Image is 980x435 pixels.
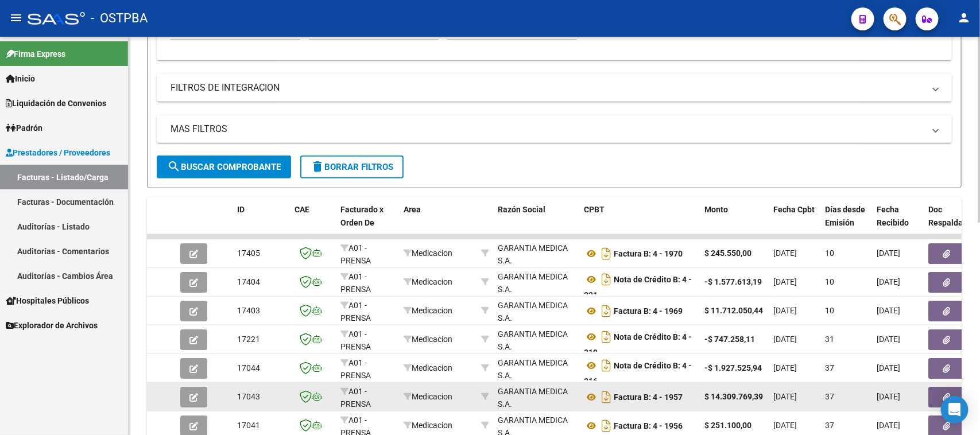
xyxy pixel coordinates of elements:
span: A01 - PRENSA [340,387,371,409]
span: 17043 [237,392,260,401]
span: Buscar Comprobante [167,162,281,172]
span: Medicacion [404,248,452,258]
div: 30708074949 [498,299,575,323]
div: Open Intercom Messenger [941,396,969,424]
span: ID [237,205,245,214]
strong: -$ 1.577.613,19 [704,277,762,286]
datatable-header-cell: Días desde Emisión [820,197,872,248]
span: 10 [825,277,834,286]
span: Hospitales Públicos [6,294,89,307]
span: Fecha Cpbt [773,205,815,214]
span: 17044 [237,363,260,372]
span: Liquidación de Convenios [6,97,106,110]
span: [DATE] [773,306,797,315]
mat-icon: person [957,11,971,25]
span: Explorador de Archivos [6,319,98,332]
strong: Factura B: 4 - 1956 [614,421,683,430]
span: 10 [825,248,834,258]
strong: $ 14.309.769,39 [704,392,763,401]
strong: Nota de Crédito B: 4 - 316 [584,361,692,386]
span: [DATE] [773,277,797,286]
i: Descargar documento [599,244,614,263]
span: A01 - PRENSA [340,272,371,294]
span: [DATE] [877,335,900,344]
strong: Factura B: 4 - 1970 [614,249,683,258]
span: [DATE] [877,306,900,315]
span: Area [404,205,421,214]
datatable-header-cell: CAE [290,197,336,248]
span: [DATE] [773,248,797,258]
span: [DATE] [877,248,900,258]
mat-icon: delete [311,160,324,173]
span: [DATE] [877,421,900,430]
span: 17221 [237,335,260,344]
span: A01 - PRENSA [340,243,371,266]
strong: Nota de Crédito B: 4 - 321 [584,275,692,300]
span: 37 [825,392,834,401]
div: 30708074949 [498,242,575,266]
span: Doc Respaldatoria [928,205,980,227]
datatable-header-cell: Monto [700,197,769,248]
span: Medicacion [404,392,452,401]
span: Inicio [6,72,35,85]
span: A01 - PRENSA [340,329,371,352]
div: 30708074949 [498,270,575,294]
strong: -$ 1.927.525,94 [704,363,762,372]
span: [DATE] [877,363,900,372]
datatable-header-cell: Razón Social [493,197,579,248]
span: 17403 [237,306,260,315]
div: 30708074949 [498,385,575,409]
span: [DATE] [773,363,797,372]
mat-expansion-panel-header: FILTROS DE INTEGRACION [157,74,952,102]
div: GARANTIA MEDICA S.A. [498,242,575,268]
i: Descargar documento [599,328,614,346]
mat-expansion-panel-header: MAS FILTROS [157,115,952,143]
span: Fecha Recibido [877,205,909,227]
datatable-header-cell: Fecha Recibido [872,197,924,248]
span: Padrón [6,122,42,134]
div: GARANTIA MEDICA S.A. [498,299,575,325]
span: CPBT [584,205,605,214]
div: GARANTIA MEDICA S.A. [498,385,575,411]
span: 17404 [237,277,260,286]
span: Borrar Filtros [311,162,393,172]
i: Descargar documento [599,388,614,406]
span: 17041 [237,421,260,430]
div: GARANTIA MEDICA S.A. [498,328,575,354]
span: 31 [825,335,834,344]
span: Medicacion [404,277,452,286]
mat-panel-title: FILTROS DE INTEGRACION [171,81,924,94]
button: Buscar Comprobante [157,156,291,178]
strong: $ 251.100,00 [704,421,752,430]
span: Monto [704,205,728,214]
span: - OSTPBA [91,6,148,31]
span: 37 [825,421,834,430]
span: Razón Social [498,205,545,214]
div: GARANTIA MEDICA S.A. [498,270,575,297]
span: CAE [295,205,309,214]
span: [DATE] [773,392,797,401]
span: [DATE] [773,421,797,430]
span: [DATE] [877,277,900,286]
datatable-header-cell: ID [233,197,290,248]
strong: Nota de Crédito B: 4 - 319 [584,332,692,357]
span: [DATE] [773,335,797,344]
span: 17405 [237,248,260,258]
i: Descargar documento [599,356,614,375]
span: Medicacion [404,306,452,315]
span: Días desde Emisión [825,205,865,227]
span: Facturado x Orden De [340,205,384,227]
mat-panel-title: MAS FILTROS [171,123,924,135]
div: 30708074949 [498,328,575,352]
datatable-header-cell: Fecha Cpbt [769,197,820,248]
datatable-header-cell: Area [399,197,477,248]
span: Medicacion [404,421,452,430]
strong: Factura B: 4 - 1957 [614,393,683,402]
strong: $ 11.712.050,44 [704,306,763,315]
span: A01 - PRENSA [340,301,371,323]
strong: $ 245.550,00 [704,248,752,258]
i: Descargar documento [599,417,614,435]
span: Medicacion [404,335,452,344]
span: 37 [825,363,834,372]
span: Prestadores / Proveedores [6,146,110,159]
